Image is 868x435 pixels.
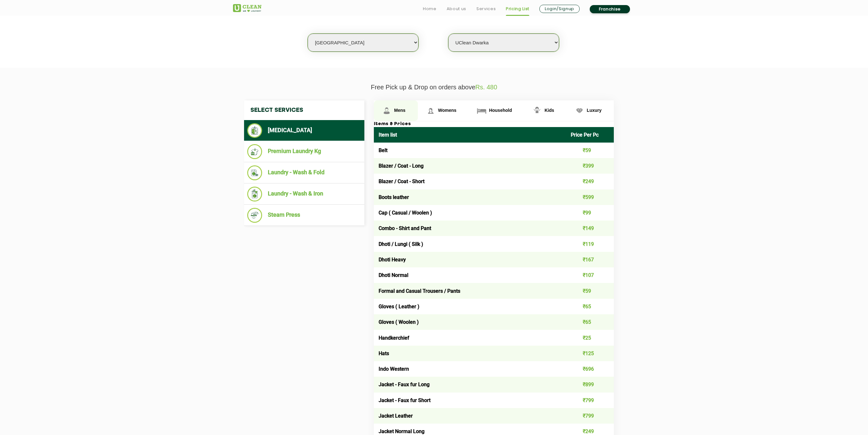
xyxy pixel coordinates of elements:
img: UClean Laundry and Dry Cleaning [233,4,261,12]
td: ₹65 [566,314,614,330]
th: Item list [374,127,566,143]
td: ₹399 [566,158,614,174]
span: Luxury [587,108,602,113]
td: Handkerchief [374,330,566,345]
img: Kids [531,105,543,116]
td: ₹125 [566,346,614,361]
a: Login/Signup [539,5,580,13]
td: Dhoti / Lungi ( Silk ) [374,236,566,252]
td: ₹599 [566,189,614,205]
img: Dry Cleaning [247,123,262,138]
p: Free Pick up & Drop on orders above [233,84,635,91]
a: Services [476,5,496,13]
span: Womens [438,108,456,113]
td: ₹149 [566,221,614,236]
td: Cap ( Casual / Woolen ) [374,205,566,221]
td: Jacket - Faux fur Short [374,393,566,408]
td: ₹59 [566,283,614,298]
td: ₹119 [566,236,614,252]
img: Mens [381,105,392,116]
img: Steam Press [247,208,262,223]
img: Laundry - Wash & Fold [247,165,262,180]
td: ₹899 [566,377,614,392]
td: Belt [374,143,566,158]
a: Pricing List [506,5,529,13]
td: Dhoti Normal [374,267,566,283]
td: ₹59 [566,143,614,158]
li: Laundry - Wash & Fold [247,165,361,180]
a: Home [423,5,437,13]
li: Premium Laundry Kg [247,144,361,159]
li: Laundry - Wash & Iron [247,187,361,202]
td: Blazer / Coat - Short [374,174,566,189]
span: Rs. 480 [475,84,497,91]
td: Dhoti Heavy [374,252,566,267]
td: Boots leather [374,189,566,205]
td: ₹107 [566,267,614,283]
td: Hats [374,346,566,361]
img: Household [476,105,487,116]
span: Household [489,108,512,113]
td: Blazer / Coat - Long [374,158,566,174]
td: Indo Western [374,361,566,377]
li: [MEDICAL_DATA] [247,123,361,138]
h4: Select Services [244,100,364,120]
td: Combo - Shirt and Pant [374,221,566,236]
h3: Items & Prices [374,121,614,127]
td: ₹99 [566,205,614,221]
td: Gloves ( Woolen ) [374,314,566,330]
td: ₹799 [566,393,614,408]
a: About us [447,5,466,13]
span: Kids [544,108,554,113]
li: Steam Press [247,208,361,223]
img: Laundry - Wash & Iron [247,187,262,202]
td: Jacket Leather [374,408,566,424]
th: Price Per Pc [566,127,614,143]
td: ₹799 [566,408,614,424]
img: Womens [425,105,436,116]
img: Premium Laundry Kg [247,144,262,159]
td: Formal and Casual Trousers / Pants [374,283,566,298]
td: Jacket - Faux fur Long [374,377,566,392]
td: Gloves ( Leather ) [374,299,566,314]
td: ₹167 [566,252,614,267]
td: ₹249 [566,174,614,189]
td: ₹25 [566,330,614,345]
td: ₹696 [566,361,614,377]
a: Franchise [590,5,630,13]
img: Luxury [574,105,585,116]
td: ₹65 [566,299,614,314]
span: Mens [394,108,406,113]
